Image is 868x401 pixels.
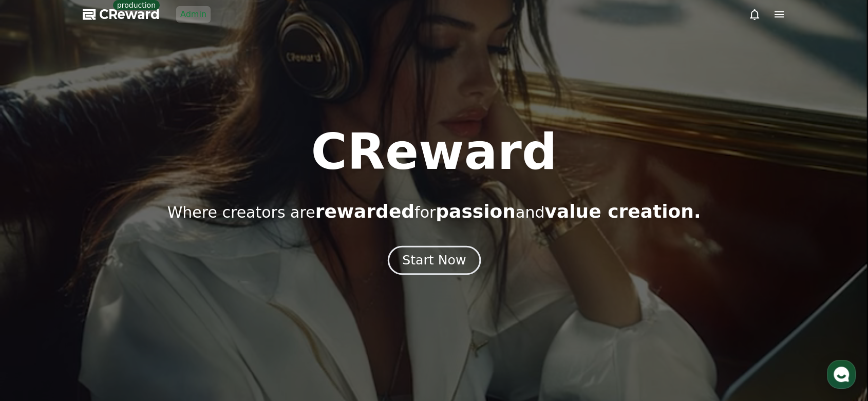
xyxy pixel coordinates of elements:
h1: CReward [311,127,557,177]
p: Where creators are for and [167,201,701,222]
span: CReward [99,6,160,23]
a: CReward [83,6,160,23]
span: Messages [85,332,116,340]
a: Settings [133,316,197,341]
a: Start Now [390,257,479,266]
span: Home [26,331,44,339]
span: passion [436,201,516,222]
a: Messages [68,316,133,341]
a: Admin [176,6,211,23]
a: Home [3,316,68,341]
span: Settings [152,331,177,339]
span: rewarded [315,201,414,222]
span: value creation. [544,201,701,222]
div: Start Now [402,252,466,269]
button: Start Now [387,245,480,275]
